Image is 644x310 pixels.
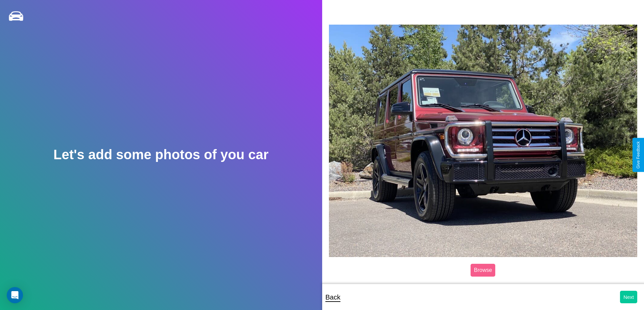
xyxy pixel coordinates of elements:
[636,141,641,169] div: Give Feedback
[53,147,268,162] h2: Let's add some photos of you car
[329,25,638,257] img: posted
[471,264,495,277] label: Browse
[7,287,23,303] div: Open Intercom Messenger
[620,291,637,303] button: Next
[326,291,340,303] p: Back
